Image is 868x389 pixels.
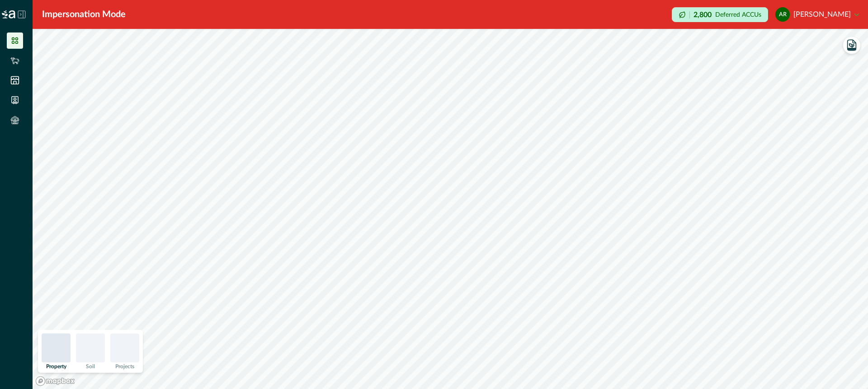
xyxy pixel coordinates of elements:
[115,364,134,369] p: Projects
[2,10,15,19] img: Logo
[33,29,868,389] canvas: Map
[42,8,126,21] div: Impersonation Mode
[35,376,75,386] a: Mapbox logo
[715,11,761,18] p: Deferred ACCUs
[775,4,859,25] button: alan rissmann[PERSON_NAME]
[693,11,712,19] p: 2,800
[46,364,66,369] p: Property
[86,364,95,369] p: Soil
